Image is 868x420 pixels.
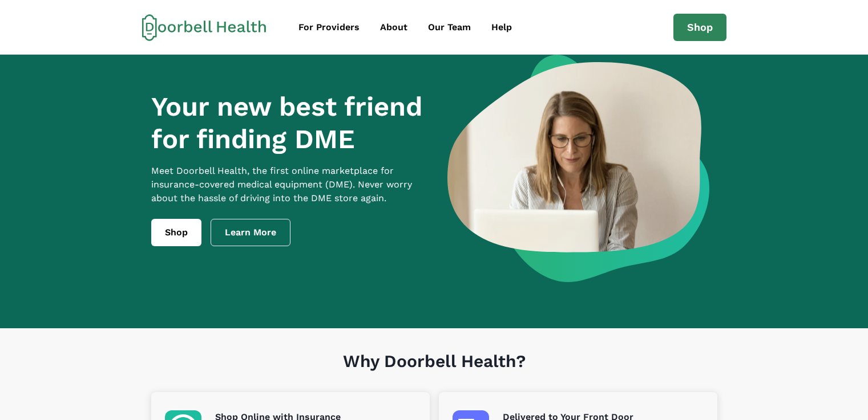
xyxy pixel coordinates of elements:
[428,21,471,34] div: Our Team
[419,16,480,39] a: Our Team
[151,219,201,246] a: Shop
[211,219,290,246] a: Learn More
[447,55,709,282] img: a woman looking at a computer
[371,16,417,39] a: About
[298,21,360,34] div: For Providers
[380,21,407,34] div: About
[151,164,429,205] p: Meet Doorbell Health, the first online marketplace for insurance-covered medical equipment (DME)....
[673,14,726,41] a: Shop
[491,21,512,34] div: Help
[151,351,717,392] h1: Why Doorbell Health?
[482,16,521,39] a: Help
[289,16,369,39] a: For Providers
[151,91,429,155] h1: Your new best friend for finding DME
